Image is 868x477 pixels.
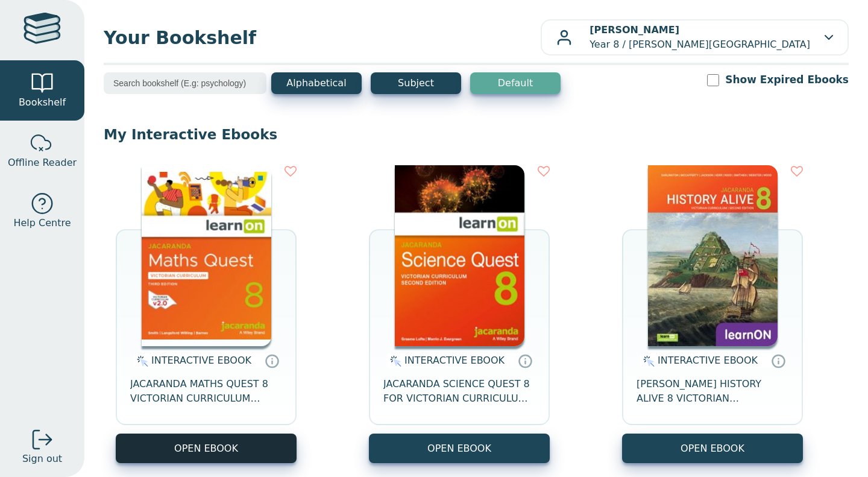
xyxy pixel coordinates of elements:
[151,355,251,366] span: INTERACTIVE EBOOK
[22,452,62,466] span: Sign out
[371,72,461,94] button: Subject
[541,19,849,55] button: [PERSON_NAME]Year 8 / [PERSON_NAME][GEOGRAPHIC_DATA]
[590,24,679,36] b: [PERSON_NAME]
[470,72,561,94] button: Default
[395,165,524,346] img: fffb2005-5288-ea11-a992-0272d098c78b.png
[133,354,148,368] img: interactive.svg
[590,23,810,52] p: Year 8 / [PERSON_NAME][GEOGRAPHIC_DATA]
[104,72,266,94] input: Search bookshelf (E.g: psychology)
[104,125,849,144] p: My Interactive Ebooks
[386,354,401,368] img: interactive.svg
[622,434,803,463] button: OPEN EBOOK
[142,165,271,346] img: c004558a-e884-43ec-b87a-da9408141e80.jpg
[104,24,541,51] span: Your Bookshelf
[130,377,282,406] span: JACARANDA MATHS QUEST 8 VICTORIAN CURRICULUM LEARNON EBOOK 3E
[19,95,66,110] span: Bookshelf
[265,353,279,368] a: Interactive eBooks are accessed online via the publisher’s portal. They contain interactive resou...
[648,165,778,346] img: a03a72db-7f91-e911-a97e-0272d098c78b.jpg
[771,353,785,368] a: Interactive eBooks are accessed online via the publisher’s portal. They contain interactive resou...
[725,72,849,87] label: Show Expired Ebooks
[116,434,297,463] button: OPEN EBOOK
[518,353,532,368] a: Interactive eBooks are accessed online via the publisher’s portal. They contain interactive resou...
[383,377,535,406] span: JACARANDA SCIENCE QUEST 8 FOR VICTORIAN CURRICULUM LEARNON 2E EBOOK
[640,354,655,368] img: interactive.svg
[404,355,505,366] span: INTERACTIVE EBOOK
[637,377,788,406] span: [PERSON_NAME] HISTORY ALIVE 8 VICTORIAN CURRICULUM LEARNON EBOOK 2E
[271,72,362,94] button: Alphabetical
[658,355,758,366] span: INTERACTIVE EBOOK
[13,216,71,230] span: Help Centre
[8,156,77,170] span: Offline Reader
[369,434,550,463] button: OPEN EBOOK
